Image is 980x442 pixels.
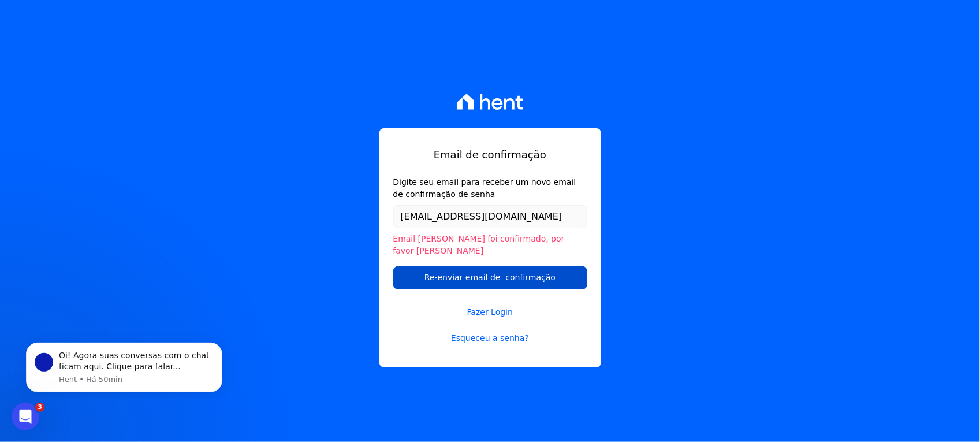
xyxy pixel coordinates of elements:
[393,205,587,228] input: Email
[393,292,587,318] a: Fazer Login
[393,266,587,289] input: Re-enviar email de confirmação
[393,233,587,257] li: Email [PERSON_NAME] foi confirmado, por favor [PERSON_NAME]
[393,176,587,200] label: Digite seu email para receber um novo email de confirmação de senha
[393,147,587,162] h1: Email de confirmação
[12,403,39,430] iframe: Intercom live chat
[9,332,240,399] iframe: Intercom notifications mensagem
[393,332,587,344] a: Esqueceu a senha?
[35,403,44,412] span: 3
